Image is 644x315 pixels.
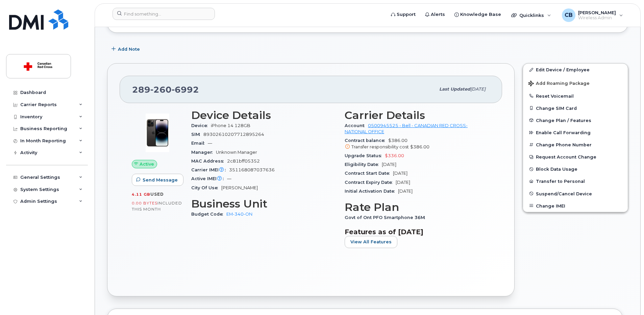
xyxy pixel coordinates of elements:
span: CB [565,11,573,19]
button: Add Roaming Package [523,76,628,90]
button: Block Data Usage [523,163,628,175]
span: Alerts [431,11,445,18]
span: $336.00 [385,153,404,158]
span: Account [345,123,368,128]
span: Device [191,123,211,128]
span: [DATE] [396,180,410,185]
a: Alerts [420,8,450,21]
span: Contract balance [345,138,388,143]
h3: Rate Plan [345,201,490,213]
a: Edit Device / Employee [523,64,628,76]
span: Quicklinks [519,13,544,18]
div: Quicklinks [506,8,556,22]
span: $386.00 [345,138,490,150]
span: Contract Start Date [345,171,393,176]
button: Change Phone Number [523,139,628,151]
h3: Business Unit [191,198,337,210]
a: 0500945525 - Bell - CANADIAN RED CROSS- NATIONAL OFFICE [345,123,468,134]
button: View All Features [345,236,397,248]
button: Add Note [107,43,146,55]
h3: Carrier Details [345,109,490,121]
span: Budget Code [191,212,226,217]
span: Support [397,11,416,18]
span: 89302610207712895264 [203,132,264,137]
button: Change Plan / Features [523,114,628,126]
button: Transfer to Personal [523,175,628,187]
span: Send Message [143,177,178,183]
a: Knowledge Base [450,8,506,21]
span: [DATE] [393,171,407,176]
button: Reset Voicemail [523,90,628,102]
span: [DATE] [470,87,486,92]
span: [PERSON_NAME] [221,185,258,190]
span: 289 [132,84,199,95]
span: Change Plan / Features [536,118,591,123]
span: iPhone 14 128GB [211,123,250,128]
span: SIM [191,132,203,137]
span: [PERSON_NAME] [578,10,616,15]
span: Email [191,141,208,146]
span: 4.11 GB [132,192,150,197]
span: 0.00 Bytes [132,201,157,205]
span: Active [140,161,154,167]
span: Manager [191,150,216,155]
span: Last updated [439,87,470,92]
button: Change SIM Card [523,102,628,114]
span: Knowledge Base [460,11,501,18]
span: 351168087037636 [229,167,275,172]
span: 260 [150,84,172,95]
span: Carrier IMEI [191,167,229,172]
span: included this month [132,200,182,212]
span: City Of Use [191,185,221,190]
span: Govt of Ont PFO Smartphone 36M [345,215,428,220]
a: EM-340-ON [226,212,252,217]
span: 2c81bff05352 [227,159,260,164]
span: Eligibility Date [345,162,382,167]
span: [DATE] [382,162,396,167]
button: Request Account Change [523,151,628,163]
button: Change IMEI [523,200,628,212]
button: Send Message [132,174,183,186]
a: Support [386,8,420,21]
h3: Features as of [DATE] [345,228,490,236]
img: image20231002-3703462-njx0qo.jpeg [137,113,178,153]
span: Upgrade Status [345,153,385,158]
span: Contract Expiry Date [345,180,396,185]
span: [DATE] [398,189,413,194]
span: View All Features [350,239,392,245]
input: Find something... [113,8,215,20]
span: — [227,176,231,181]
button: Suspend/Cancel Device [523,188,628,200]
span: Initial Activation Date [345,189,398,194]
span: MAC Address [191,159,227,164]
span: Enable Call Forwarding [536,130,591,135]
span: Suspend/Cancel Device [536,191,592,196]
span: Transfer responsibility cost [351,144,409,149]
div: Corinne Burke [557,8,628,22]
span: Unknown Manager [216,150,257,155]
h3: Device Details [191,109,337,121]
span: Active IMEI [191,176,227,181]
span: used [150,192,164,197]
span: Add Note [118,46,140,52]
span: Add Roaming Package [528,81,590,87]
span: $386.00 [410,144,429,149]
span: 6992 [172,84,199,95]
button: Enable Call Forwarding [523,126,628,139]
span: — [208,141,212,146]
span: Wireless Admin [578,15,616,21]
